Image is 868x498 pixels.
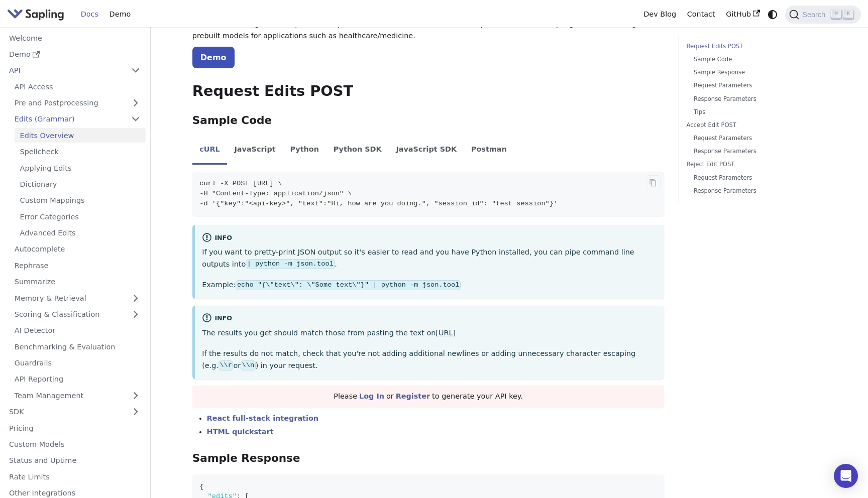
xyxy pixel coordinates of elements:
[4,453,146,468] a: Status and Uptime
[4,405,126,419] a: SDK
[202,279,657,291] p: Example:
[192,82,665,100] h2: Request Edits POST
[9,323,146,338] a: AI Detector
[646,175,661,190] button: Copy code to clipboard
[236,280,460,290] code: echo "{\"text\": \"Some text\"}" | python -m json.tool
[694,94,819,104] a: Response Parameters
[283,137,326,165] li: Python
[7,7,68,22] a: Sapling.ai
[326,137,389,165] li: Python SDK
[241,360,255,370] code: \\n
[9,307,146,322] a: Scoring & Classification
[687,160,823,169] a: Reject Edit POST
[9,242,146,257] a: Autocomplete
[766,7,780,22] button: Switch between dark and light mode (currently system mode)
[4,421,146,435] a: Pricing
[4,31,146,45] a: Welcome
[694,186,819,196] a: Response Parameters
[207,414,318,422] a: React full-stack integration
[694,68,819,77] a: Sample Response
[199,180,282,187] span: curl -X POST [URL] \
[199,483,203,490] span: {
[192,47,235,68] a: Demo
[227,137,283,165] li: JavaScript
[9,388,146,403] a: Team Management
[4,47,146,62] a: Demo
[199,200,558,207] span: -d '{"key":"<api-key>", "text":"Hi, how are you doing.", "session_id": "test session"}'
[687,42,823,51] a: Request Edits POST
[436,329,456,337] a: [URL]
[207,428,274,436] a: HTML quickstart
[4,437,146,452] a: Custom Models
[15,128,146,143] a: Edits Overview
[638,7,681,22] a: Dev Blog
[15,145,146,159] a: Spellcheck
[9,112,146,127] a: Edits (Grammar)
[202,348,657,372] p: If the results do not match, check that you're not adding additional newlines or adding unnecessa...
[15,177,146,192] a: Dictionary
[9,79,146,94] a: API Access
[126,405,146,419] button: Expand sidebar category 'SDK'
[192,137,227,165] li: cURL
[15,209,146,224] a: Error Categories
[831,10,841,19] kbd: ⌘
[15,226,146,240] a: Advanced Edits
[9,291,146,305] a: Memory & Retrieval
[202,246,657,271] p: If you want to pretty-print JSON output so it's easier to read and you have Python installed, you...
[834,464,858,488] div: Open Intercom Messenger
[396,392,430,400] a: Register
[694,147,819,156] a: Response Parameters
[202,232,657,244] div: info
[15,161,146,175] a: Applying Edits
[104,7,136,22] a: Demo
[192,386,665,408] div: Please or to generate your API key.
[219,360,233,370] code: \\r
[9,372,146,387] a: API Reporting
[359,392,384,400] a: Log In
[694,81,819,90] a: Request Parameters
[9,339,146,354] a: Benchmarking & Evaluation
[843,10,853,19] kbd: K
[4,63,126,78] a: API
[799,11,831,19] span: Search
[694,173,819,183] a: Request Parameters
[75,7,104,22] a: Docs
[687,120,823,130] a: Accept Edit POST
[464,137,514,165] li: Postman
[246,259,335,269] code: | python -m json.tool
[202,313,657,325] div: info
[694,55,819,64] a: Sample Code
[785,6,860,24] button: Search (Command+K)
[389,137,464,165] li: JavaScript SDK
[694,134,819,143] a: Request Parameters
[7,7,64,22] img: Sapling.ai
[9,258,146,273] a: Rephrase
[682,7,721,22] a: Contact
[199,190,352,197] span: -H "Content-Type: application/json" \
[202,327,657,339] p: The results you get should match those from pasting the text on
[9,96,146,110] a: Pre and Postprocessing
[192,452,665,465] h3: Sample Response
[192,114,665,128] h3: Sample Code
[126,63,146,78] button: Collapse sidebar category 'API'
[9,356,146,370] a: Guardrails
[15,193,146,208] a: Custom Mappings
[4,469,146,484] a: Rate Limits
[720,7,765,22] a: GitHub
[694,107,819,117] a: Tips
[9,275,146,289] a: Summarize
